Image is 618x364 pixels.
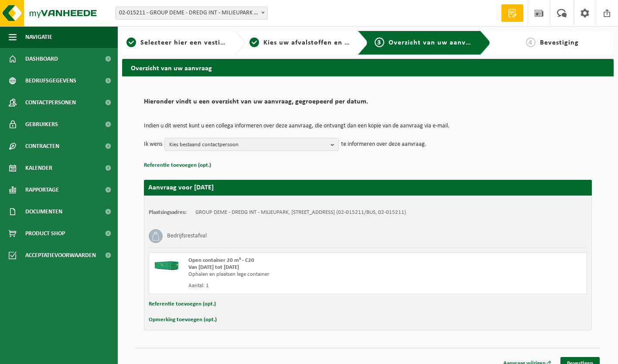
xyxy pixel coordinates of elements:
[149,299,216,310] button: Referentie toevoegen (opt.)
[25,244,96,266] span: Acceptatievoorwaarden
[25,135,59,157] span: Contracten
[167,229,207,243] h3: Bedrijfsrestafval
[263,39,383,46] span: Kies uw afvalstoffen en recipiënten
[144,160,211,171] button: Referentie toevoegen (opt.)
[25,48,58,70] span: Dashboard
[144,123,592,129] p: Indien u dit wenst kunt u een collega informeren over deze aanvraag, die ontvangt dan een kopie v...
[389,39,481,46] span: Overzicht van uw aanvraag
[148,184,214,191] strong: Aanvraag voor [DATE]
[154,257,180,270] img: HK-XC-20-GN-00.png
[188,282,403,289] div: Aantal: 1
[526,38,536,47] span: 4
[188,264,239,270] strong: Van [DATE] tot [DATE]
[25,157,52,179] span: Kalender
[149,314,217,326] button: Opmerking toevoegen (opt.)
[25,92,76,113] span: Contactpersonen
[115,7,268,20] span: 02-015211 - GROUP DEME - DREDG INT - MILIEUPARK - ZWIJNDRECHT
[122,59,614,76] h2: Overzicht van uw aanvraag
[116,7,267,19] span: 02-015211 - GROUP DEME - DREDG INT - MILIEUPARK - ZWIJNDRECHT
[169,138,327,151] span: Kies bestaand contactpersoon
[188,271,403,278] div: Ophalen en plaatsen lege container
[249,38,259,47] span: 2
[188,258,254,263] span: Open container 20 m³ - C20
[375,38,384,47] span: 3
[126,38,136,47] span: 1
[540,39,579,46] span: Bevestiging
[144,138,162,151] p: Ik wens
[126,38,228,48] a: 1Selecteer hier een vestiging
[341,138,427,151] p: te informeren over deze aanvraag.
[25,223,65,244] span: Product Shop
[195,209,406,216] td: GROUP DEME - DREDG INT - MILIEUPARK, [STREET_ADDRESS] (02-015211/BUS, 02-015211)
[164,138,339,151] button: Kies bestaand contactpersoon
[140,39,235,46] span: Selecteer hier een vestiging
[25,201,62,223] span: Documenten
[25,70,76,92] span: Bedrijfsgegevens
[25,26,52,48] span: Navigatie
[149,209,187,215] strong: Plaatsingsadres:
[25,113,58,135] span: Gebruikers
[25,179,59,201] span: Rapportage
[144,98,592,110] h2: Hieronder vindt u een overzicht van uw aanvraag, gegroepeerd per datum.
[249,38,351,48] a: 2Kies uw afvalstoffen en recipiënten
